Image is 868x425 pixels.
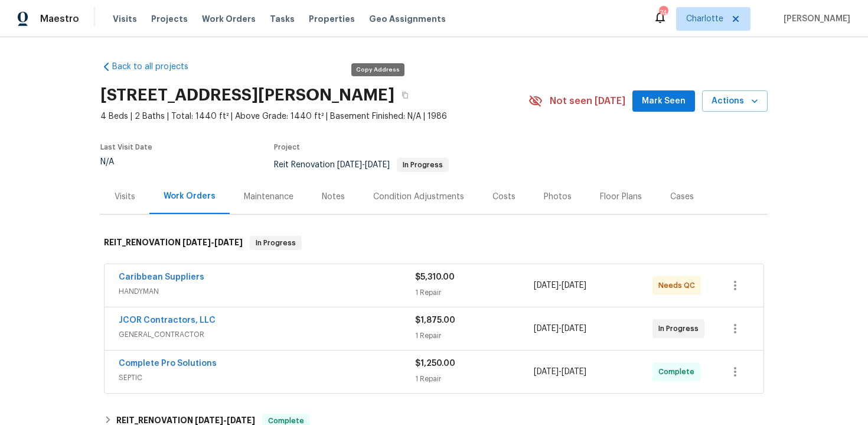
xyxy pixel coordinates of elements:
[115,191,135,203] div: Visits
[415,373,534,385] div: 1 Repair
[164,190,216,202] div: Work Orders
[202,13,256,25] span: Work Orders
[415,287,534,299] div: 1 Repair
[100,89,394,101] h2: [STREET_ADDRESS][PERSON_NAME]
[534,281,559,290] span: [DATE]
[658,280,700,291] span: Needs QC
[658,323,703,335] span: In Progress
[270,15,295,23] span: Tasks
[369,13,446,25] span: Geo Assignments
[642,94,686,109] span: Mark Seen
[659,7,667,19] div: 74
[100,111,528,122] span: 4 Beds | 2 Baths | Total: 1440 ft² | Above Grade: 1440 ft² | Basement Finished: N/A | 1986
[182,238,211,246] span: [DATE]
[251,237,301,249] span: In Progress
[151,13,188,25] span: Projects
[274,144,300,151] span: Project
[274,161,449,169] span: Reit Renovation
[562,325,586,333] span: [DATE]
[415,359,455,368] span: $1,250.00
[195,416,223,424] span: [DATE]
[373,191,464,203] div: Condition Adjustments
[712,94,758,109] span: Actions
[415,330,534,342] div: 1 Repair
[104,236,243,250] h6: REIT_RENOVATION
[492,191,515,203] div: Costs
[100,61,214,73] a: Back to all projects
[119,359,217,368] a: Complete Pro Solutions
[337,161,390,169] span: -
[670,191,694,203] div: Cases
[534,366,586,378] span: -
[100,224,768,262] div: REIT_RENOVATION [DATE]-[DATE]In Progress
[702,90,768,112] button: Actions
[119,286,415,297] span: HANDYMAN
[686,13,723,25] span: Charlotte
[100,144,152,151] span: Last Visit Date
[600,191,642,203] div: Floor Plans
[40,13,79,25] span: Maestro
[562,281,586,290] span: [DATE]
[113,13,137,25] span: Visits
[337,161,362,169] span: [DATE]
[562,368,586,376] span: [DATE]
[544,191,572,203] div: Photos
[195,416,255,424] span: -
[658,366,699,378] span: Complete
[534,325,559,333] span: [DATE]
[398,161,448,168] span: In Progress
[415,273,455,281] span: $5,310.00
[182,238,243,246] span: -
[227,416,255,424] span: [DATE]
[534,280,586,291] span: -
[534,368,559,376] span: [DATE]
[779,13,850,25] span: [PERSON_NAME]
[119,329,415,340] span: GENERAL_CONTRACTOR
[365,161,390,169] span: [DATE]
[244,191,293,203] div: Maintenance
[322,191,345,203] div: Notes
[119,273,204,281] a: Caribbean Suppliers
[119,316,216,325] a: JCOR Contractors, LLC
[309,13,355,25] span: Properties
[415,316,455,325] span: $1,875.00
[119,372,415,384] span: SEPTIC
[534,323,586,335] span: -
[214,238,243,246] span: [DATE]
[100,158,152,166] div: N/A
[632,90,695,112] button: Mark Seen
[550,95,625,107] span: Not seen [DATE]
